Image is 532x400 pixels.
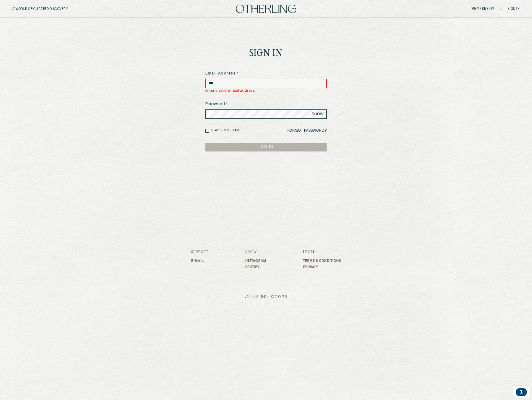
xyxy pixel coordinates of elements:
span: / [500,6,501,11]
img: logo [236,5,296,13]
a: Sign in [508,7,520,11]
a: Instagram [245,259,266,263]
h3: Legal [303,250,341,254]
a: Terms & Conditions [303,259,341,263]
a: Spotify [245,265,266,269]
h1: Sign In [249,49,283,58]
span: © 2025 [191,295,341,300]
h3: Support [191,250,208,254]
a: Membership [471,7,494,11]
a: Forgot Password? [287,126,327,135]
a: E-mail [191,259,208,263]
label: Stay signed in [211,128,239,133]
label: Email Address [205,71,327,76]
h5: A WORLD OF CURATED DISCOVERY. [12,7,96,11]
div: Enter a valid e-mail address [205,88,327,94]
span: SHOW [312,112,324,117]
h3: Social [245,250,266,254]
label: Password [205,101,327,107]
button: LOG IN [205,143,327,151]
a: Privacy [303,265,341,269]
